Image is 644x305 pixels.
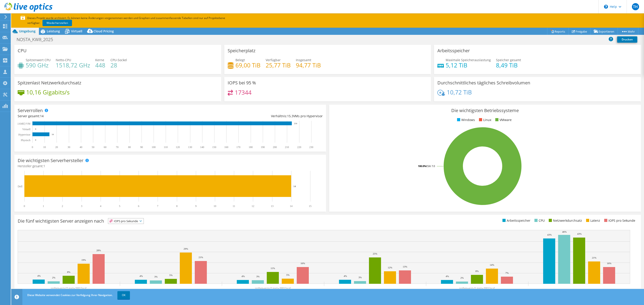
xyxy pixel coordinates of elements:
text: Hypervisor [18,133,30,136]
span: Leistung [47,29,60,33]
span: IOPS pro Sekunde [108,218,144,224]
h4: 17344 [235,90,252,95]
text: 4 [100,205,101,208]
h4: 590 GHz [26,63,51,68]
text: 5 [119,205,120,208]
text: vsphere-esxi-12.nosta-2003.local [255,287,291,290]
li: CPU [533,218,545,223]
text: 150 [212,146,216,149]
text: 30 [68,146,70,149]
span: Insgesamt [296,58,311,62]
text: 8% [67,271,70,273]
text: 29% [184,247,188,250]
p: Dieses Projekt wurde archiviert. Es können keine Änderungen vorgenommen werden und Graphen und zu... [21,16,240,25]
svg: \n [604,5,608,9]
text: 28% [96,249,101,252]
h4: 25,77 TiB [266,63,291,68]
text: 3% [358,276,362,279]
text: 13% [403,265,407,268]
h4: 28 [110,63,127,68]
text: 3% [256,275,260,278]
span: Spitzenwert CPU [26,58,51,62]
text: 100 [152,146,156,149]
text: 190 [261,146,265,149]
text: 4% [344,275,347,277]
text: 160 [224,146,228,149]
text: 210 [285,146,289,149]
text: 21% [199,256,203,259]
span: Diese Website verwendet Cookies zur Verfolgung Ihrer Navigation. [27,293,113,297]
h3: Spitzenlast Netzwerkdurchsatz [18,80,81,85]
text: 16% [301,262,305,265]
text: 43% [547,233,552,236]
text: 8 [176,205,178,208]
li: Windows [456,117,475,122]
div: Verhältnis: VMs pro Hypervisor [170,114,323,119]
h3: Arbeitsspeicher [437,48,470,53]
h4: 448 [95,63,105,68]
text: 180 [249,146,253,149]
text: Physisch [21,139,30,142]
text: 0 [32,146,33,149]
text: 2% [52,276,55,279]
span: Belegt [235,58,245,62]
text: 110 [164,146,168,149]
text: 2 [62,205,63,208]
span: CPU-Sockel [110,58,127,62]
text: 1 [43,205,44,208]
span: Maximale Speicherauslastung [446,58,491,62]
h4: 69,00 TiB [235,63,261,68]
text: 50 [92,146,94,149]
span: Virtuell [71,29,82,33]
h4: 1518,72 GHz [56,63,90,68]
h3: Die wichtigsten Betriebssysteme [333,108,638,113]
text: 7 [157,205,158,208]
text: 70 [116,146,119,149]
text: 5% [286,274,290,276]
text: 4% [241,275,245,278]
text: 25% [373,252,377,255]
text: 3 [81,205,82,208]
text: 40 [80,146,82,149]
text: 14 [52,133,54,136]
li: VMware [494,117,512,122]
text: 16% [607,262,611,265]
a: Freigabe [568,28,591,35]
text: 4% [446,275,449,278]
li: Latenz [585,218,600,223]
span: Speicher gesamt [496,58,521,62]
text: 43% [577,232,582,235]
text: 120 [176,146,180,149]
text: 14% [490,263,494,266]
h4: 8,49 TiB [496,63,521,68]
a: Drucken [617,36,637,43]
text: 3% [154,275,158,278]
text: 200 [273,146,277,149]
text: 130 [188,146,192,149]
span: 1 [43,164,45,168]
span: Netto-CPU [56,58,71,62]
text: 12 [252,205,254,208]
li: Netzwerkdurchsatz [548,218,582,223]
span: Umgebung [19,29,36,33]
text: 11 [233,205,235,208]
text: 12% [388,266,392,269]
text: 0 [24,205,25,208]
h4: Hersteller gesamt: [18,164,323,169]
div: Server gesamt: [18,114,170,119]
h3: Durchschnittliches tägliches Schreibvolumen [437,80,530,85]
text: 14 [293,185,296,188]
text: 214 [294,122,297,125]
li: IOPS pro Sekunde [603,218,635,223]
span: 14 [40,114,44,118]
text: Virtuell [22,128,30,131]
h3: Die wichtigsten Serverhersteller [18,158,83,163]
text: 10 [214,205,216,208]
text: 20 [55,146,58,149]
text: Dell [18,185,22,188]
tspan: 100.0% [418,164,426,168]
text: vsphere-esxi-11.nosta-2003.local [459,287,495,290]
text: 21% [592,256,596,259]
li: Linux [478,117,491,122]
span: TH [632,3,639,10]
